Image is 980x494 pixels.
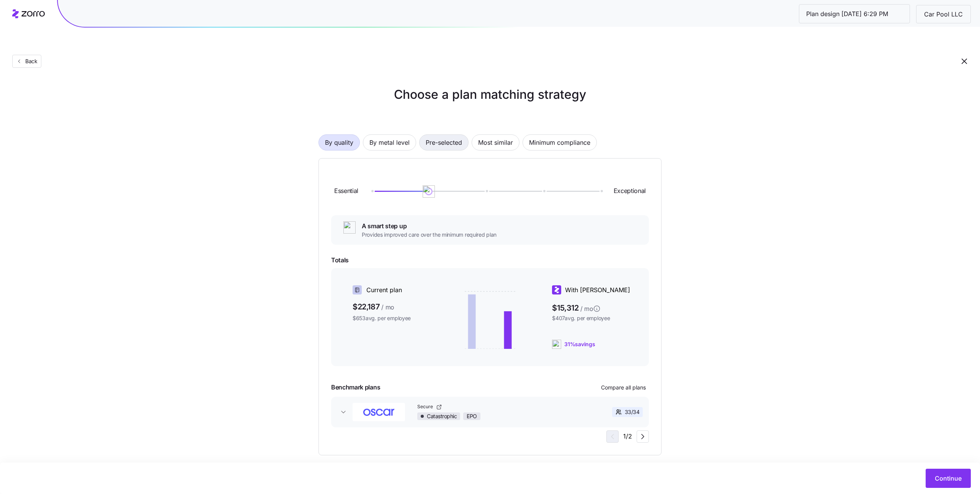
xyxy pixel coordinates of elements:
button: By quality [318,134,360,150]
span: Continue [935,474,962,483]
button: Back [12,55,41,68]
span: $15,312 [552,301,637,313]
span: Essential [334,186,358,196]
a: Secure [417,404,583,410]
span: Provides improved care over the minimum required plan [362,231,497,239]
h1: Choose a plan matching strategy [300,85,680,104]
span: / mo [381,303,394,312]
button: OscarSecureCatastrophicEPO33/34 [331,397,649,427]
span: 31% savings [564,340,595,348]
span: By quality [325,135,353,150]
img: Oscar [353,403,405,421]
button: Minimum compliance [523,134,597,150]
span: $653 avg. per employee [353,314,437,322]
span: Compare all plans [601,384,646,391]
span: Benchmark plans [331,383,380,392]
div: With [PERSON_NAME] [552,285,637,295]
span: Pre-selected [426,135,462,150]
img: ai-icon.png [552,340,561,349]
span: Exceptional [614,186,646,196]
span: / mo [580,304,593,314]
img: ai-icon.png [343,221,356,234]
button: Pre-selected [419,134,469,150]
span: Back [22,57,38,65]
span: $407 avg. per employee [552,314,637,322]
span: Secure [417,404,434,410]
button: Compare all plans [598,381,649,394]
img: ai-icon.png [423,185,435,198]
span: A smart step up [362,221,497,231]
span: Car Pool LLC [918,10,969,19]
span: By metal level [369,135,410,150]
span: Most similar [478,135,513,150]
span: EPO [467,413,477,420]
button: Continue [926,469,971,488]
div: 1 / 2 [606,430,649,443]
button: By metal level [363,134,416,150]
span: $22,187 [353,301,437,313]
div: Current plan [353,285,437,295]
span: Catastrophic [427,413,457,420]
span: Totals [331,255,649,265]
button: Most similar [472,134,519,150]
span: Minimum compliance [529,135,590,150]
span: 33 / 34 [625,408,640,416]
